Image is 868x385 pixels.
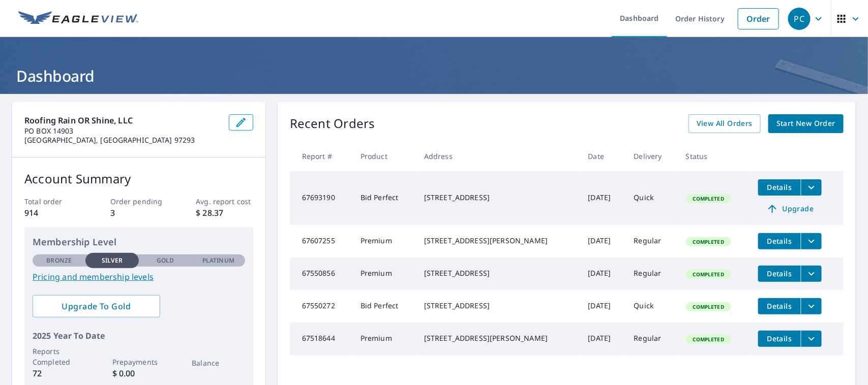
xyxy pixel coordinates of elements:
[764,301,795,311] span: Details
[12,66,856,86] h1: Dashboard
[33,271,245,283] a: Pricing and membership levels
[764,236,795,246] span: Details
[157,256,174,265] p: Gold
[33,235,245,249] p: Membership Level
[352,258,416,290] td: Premium
[758,201,822,217] a: Upgrade
[112,357,165,367] p: Prepayments
[580,225,626,258] td: [DATE]
[290,141,352,171] th: Report #
[764,269,795,278] span: Details
[352,141,416,171] th: Product
[626,225,678,258] td: Regular
[758,331,801,347] button: detailsBtn-67518644
[24,136,221,145] p: [GEOGRAPHIC_DATA], [GEOGRAPHIC_DATA] 97293
[758,179,801,196] button: detailsBtn-67693190
[24,126,221,136] p: PO BOX 14903
[801,233,822,249] button: filesDropdownBtn-67607255
[290,171,352,225] td: 67693190
[801,179,822,196] button: filesDropdownBtn-67693190
[24,207,81,219] p: 914
[196,196,253,207] p: Avg. report cost
[46,256,72,265] p: Bronze
[41,301,152,312] span: Upgrade To Gold
[196,207,253,219] p: $ 28.37
[112,367,165,379] p: $ 0.00
[33,346,85,367] p: Reports Completed
[776,117,835,130] span: Start New Order
[424,268,572,278] div: [STREET_ADDRESS]
[801,331,822,347] button: filesDropdownBtn-67518644
[801,298,822,314] button: filesDropdownBtn-67550272
[290,323,352,355] td: 67518644
[580,171,626,225] td: [DATE]
[687,336,730,343] span: Completed
[424,236,572,246] div: [STREET_ADDRESS][PERSON_NAME]
[424,333,572,343] div: [STREET_ADDRESS][PERSON_NAME]
[202,256,234,265] p: Platinum
[24,114,221,126] p: Roofing Rain OR Shine, LLC
[626,141,678,171] th: Delivery
[768,114,844,133] a: Start New Order
[24,196,81,207] p: Total order
[758,298,801,314] button: detailsBtn-67550272
[758,233,801,249] button: detailsBtn-67607255
[192,358,245,368] p: Balance
[580,258,626,290] td: [DATE]
[352,225,416,258] td: Premium
[626,258,678,290] td: Regular
[18,11,138,26] img: EV Logo
[110,196,167,207] p: Order pending
[687,195,730,202] span: Completed
[290,225,352,258] td: 67607255
[678,141,750,171] th: Status
[290,290,352,323] td: 67550272
[788,8,811,30] div: PC
[352,323,416,355] td: Premium
[687,271,730,278] span: Completed
[626,290,678,323] td: Quick
[580,290,626,323] td: [DATE]
[33,295,160,317] a: Upgrade To Gold
[764,203,816,215] span: Upgrade
[764,334,795,343] span: Details
[801,266,822,282] button: filesDropdownBtn-67550856
[580,141,626,171] th: Date
[758,266,801,282] button: detailsBtn-67550856
[626,171,678,225] td: Quick
[689,114,761,133] a: View All Orders
[626,323,678,355] td: Regular
[687,238,730,245] span: Completed
[424,192,572,203] div: [STREET_ADDRESS]
[24,170,253,188] p: Account Summary
[580,323,626,355] td: [DATE]
[102,256,123,265] p: Silver
[290,114,375,133] p: Recent Orders
[290,258,352,290] td: 67550856
[33,330,245,342] p: 2025 Year To Date
[110,207,167,219] p: 3
[416,141,580,171] th: Address
[33,367,85,379] p: 72
[352,171,416,225] td: Bid Perfect
[687,303,730,310] span: Completed
[764,182,795,192] span: Details
[424,301,572,311] div: [STREET_ADDRESS]
[738,8,779,29] a: Order
[352,290,416,323] td: Bid Perfect
[697,117,753,130] span: View All Orders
